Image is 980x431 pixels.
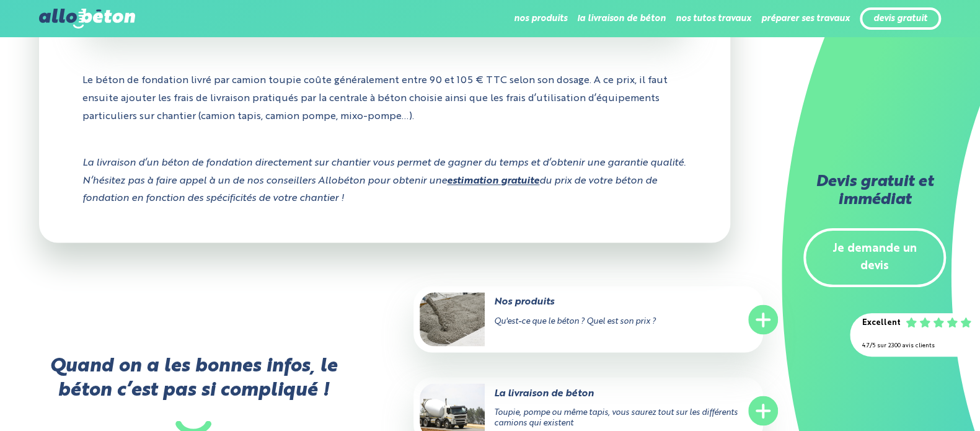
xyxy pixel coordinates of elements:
[82,158,686,204] i: La livraison d’un béton de fondation directement sur chantier vous permet de gagner du temps et d...
[447,176,539,186] a: estimation gratuite
[39,9,135,29] img: allobéton
[577,4,666,33] li: la livraison de béton
[420,386,707,400] p: La livraison de béton
[420,292,485,346] img: Nos produits
[420,295,707,309] p: Nos produits
[676,4,751,33] li: nos tutos travaux
[873,14,927,24] a: devis gratuit
[761,4,850,33] li: préparer ses travaux
[82,63,687,135] p: Le béton de fondation livré par camion toupie coûte généralement entre 90 et 105 € TTC selon son ...
[494,317,656,325] span: Qu'est-ce que le béton ? Quel est son prix ?
[494,408,738,427] span: Toupie, pompe ou même tapis, vous saurez tout sur les différents camions qui existent
[803,228,946,288] a: Je demande un devis
[803,174,946,210] h2: Devis gratuit et immédiat
[514,4,567,33] li: nos produits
